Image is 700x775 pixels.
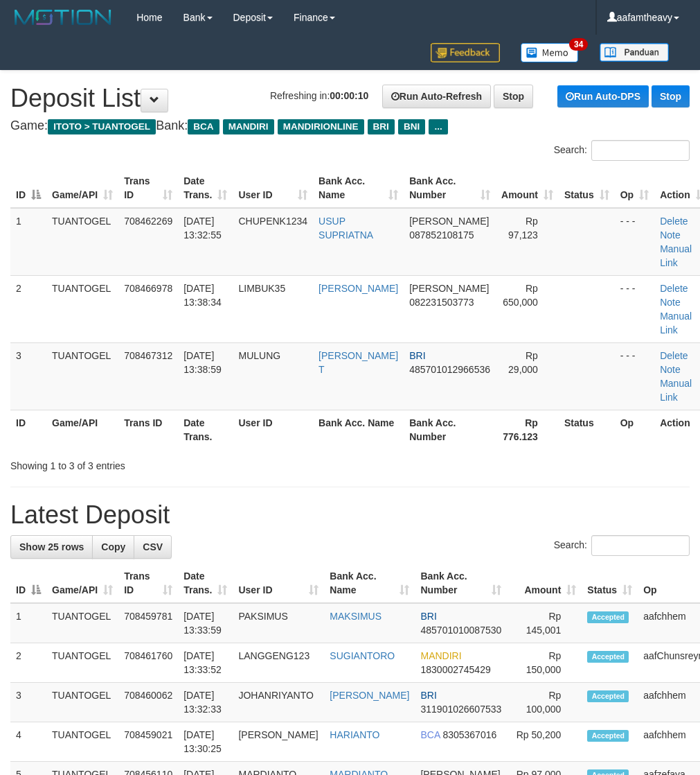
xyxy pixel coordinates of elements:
a: USUP SUPRIATNA [318,216,373,241]
a: Manual Link [660,243,692,268]
span: BRI [420,690,436,701]
a: Delete [660,350,688,361]
a: Delete [660,216,688,227]
input: Search: [591,140,690,161]
td: Rp 50,200 [507,722,582,762]
a: Delete [660,283,688,294]
td: 708460062 [118,683,178,722]
a: CSV [134,535,172,559]
a: Note [660,297,681,308]
span: Copy 082231503773 to clipboard [409,297,474,308]
span: Accepted [587,690,629,702]
td: TUANTOGEL [46,603,118,643]
span: BRI [368,119,395,134]
th: Rp 776.123 [496,410,559,449]
span: BRI [409,350,425,361]
td: [PERSON_NAME] [233,722,324,762]
span: Accepted [587,651,629,663]
td: - - - [615,342,654,410]
a: MAKSIMUS [330,611,382,622]
td: PAKSIMUS [233,603,324,643]
strong: 00:00:10 [330,90,368,101]
th: Game/API: activate to sort column ascending [46,168,118,208]
td: TUANTOGEL [46,342,118,410]
span: 708467312 [124,350,172,361]
span: BCA [420,729,440,740]
th: Bank Acc. Name: activate to sort column ascending [313,168,404,208]
a: Run Auto-DPS [557,85,649,107]
div: Showing 1 to 3 of 3 entries [10,453,281,473]
span: [DATE] 13:38:59 [183,350,222,375]
th: ID: activate to sort column descending [10,168,46,208]
td: JOHANRIYANTO [233,683,324,722]
a: Manual Link [660,311,692,336]
td: LANGGENG123 [233,643,324,683]
span: Refreshing in: [270,90,368,101]
td: TUANTOGEL [46,275,118,342]
span: 708466978 [124,283,172,294]
span: Accepted [587,611,629,623]
span: Rp 29,000 [508,350,538,375]
img: MOTION_logo.png [10,7,116,28]
a: Copy [92,535,134,559]
span: ... [429,119,447,134]
span: Copy 311901026607533 to clipboard [420,704,501,715]
span: Accepted [587,730,629,742]
th: Bank Acc. Number: activate to sort column ascending [404,168,496,208]
th: Amount: activate to sort column ascending [496,168,559,208]
td: TUANTOGEL [46,722,118,762]
th: Trans ID: activate to sort column ascending [118,168,178,208]
span: 708462269 [124,216,172,227]
th: ID [10,410,46,449]
th: Date Trans. [178,410,233,449]
th: Date Trans.: activate to sort column ascending [178,168,233,208]
th: User ID: activate to sort column ascending [233,168,313,208]
a: Note [660,364,681,375]
th: User ID [233,410,313,449]
span: Show 25 rows [19,541,84,552]
th: Op [615,410,654,449]
a: Run Auto-Refresh [382,85,491,108]
th: Status: activate to sort column ascending [582,564,638,603]
td: - - - [615,275,654,342]
td: 3 [10,342,46,410]
a: Stop [494,85,533,108]
a: 34 [510,35,589,70]
span: BNI [398,119,425,134]
span: MANDIRIONLINE [278,119,364,134]
td: 4 [10,722,46,762]
a: [PERSON_NAME] [330,690,409,701]
span: 34 [569,38,588,51]
span: MANDIRI [420,650,461,661]
td: TUANTOGEL [46,643,118,683]
h1: Latest Deposit [10,501,690,529]
td: 2 [10,643,46,683]
th: Trans ID: activate to sort column ascending [118,564,178,603]
th: ID: activate to sort column descending [10,564,46,603]
th: Amount: activate to sort column ascending [507,564,582,603]
td: TUANTOGEL [46,208,118,276]
a: HARIANTO [330,729,379,740]
th: Op: activate to sort column ascending [615,168,654,208]
span: Rp 650,000 [503,283,538,308]
td: - - - [615,208,654,276]
span: Copy 485701012966536 to clipboard [409,364,490,375]
span: Copy 8305367016 to clipboard [442,729,496,740]
td: 708459781 [118,603,178,643]
span: Copy 485701010087530 to clipboard [420,625,501,636]
th: Bank Acc. Number: activate to sort column ascending [415,564,507,603]
td: 2 [10,275,46,342]
th: User ID: activate to sort column ascending [233,564,324,603]
th: Game/API: activate to sort column ascending [46,564,118,603]
a: Manual Link [660,378,692,403]
td: [DATE] 13:33:52 [178,643,233,683]
td: Rp 145,001 [507,603,582,643]
th: Trans ID [118,410,178,449]
a: Show 25 rows [10,535,93,559]
span: ITOTO > TUANTOGEL [48,119,156,134]
span: [DATE] 13:32:55 [183,216,222,241]
span: CHUPENK1234 [238,216,307,227]
th: Game/API [46,410,118,449]
th: Bank Acc. Number [404,410,496,449]
td: [DATE] 13:30:25 [178,722,233,762]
